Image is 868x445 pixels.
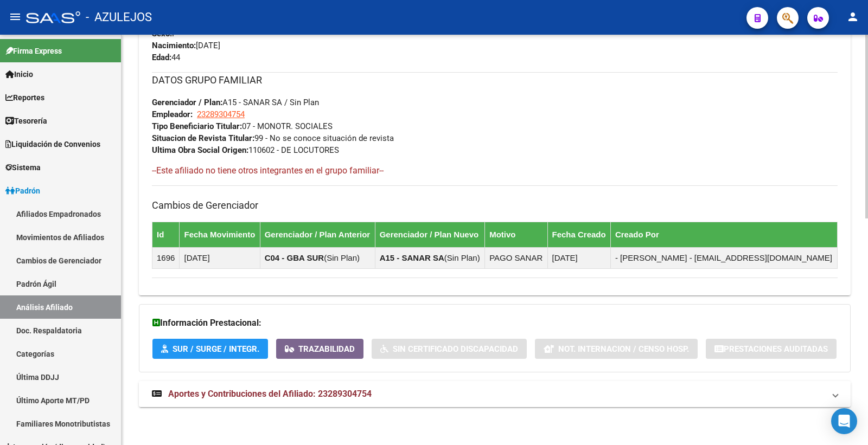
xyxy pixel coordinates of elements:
th: Motivo [485,222,547,247]
strong: Ultima Obra Social Origen: [152,145,248,155]
span: Sin Certificado Discapacidad [393,344,518,354]
mat-expansion-panel-header: Aportes y Contribuciones del Afiliado: 23289304754 [139,381,851,407]
span: 44 [152,53,180,62]
span: Sin Plan [327,253,357,262]
span: [DATE] [152,41,220,50]
span: Not. Internacion / Censo Hosp. [558,344,689,354]
h3: DATOS GRUPO FAMILIAR [152,73,838,88]
button: Sin Certificado Discapacidad [372,339,527,359]
span: 99 - No se conoce situación de revista [152,133,394,143]
h4: --Este afiliado no tiene otros integrantes en el grupo familiar-- [152,165,838,177]
th: Fecha Movimiento [180,222,260,247]
h3: Información Prestacional: [152,315,837,331]
strong: Sexo: [152,29,172,38]
span: Reportes [5,92,44,104]
th: Creado Por [610,222,837,247]
span: SUR / SURGE / INTEGR. [173,344,259,354]
span: - AZULEJOS [86,5,152,29]
th: Fecha Creado [547,222,610,247]
span: Firma Express [5,45,62,57]
span: Sin Plan [447,253,477,262]
td: [DATE] [547,247,610,268]
strong: Nacimiento: [152,41,196,50]
th: Gerenciador / Plan Nuevo [375,222,485,247]
span: F [152,29,176,38]
strong: C04 - GBA SUR [265,253,324,262]
span: Inicio [5,68,33,80]
button: Prestaciones Auditadas [706,339,837,359]
span: A15 - SANAR SA / Sin Plan [152,98,319,107]
div: Open Intercom Messenger [831,408,857,434]
th: Gerenciador / Plan Anterior [260,222,375,247]
strong: Tipo Beneficiario Titular: [152,121,242,131]
h3: Cambios de Gerenciador [152,198,838,213]
td: - [PERSON_NAME] - [EMAIL_ADDRESS][DOMAIN_NAME] [610,247,837,268]
strong: Gerenciador / Plan: [152,98,222,107]
strong: Situacion de Revista Titular: [152,133,254,143]
mat-icon: person [846,10,859,23]
td: 1696 [152,247,180,268]
button: Trazabilidad [276,339,363,359]
span: 110602 - DE LOCUTORES [152,145,339,155]
span: Padrón [5,185,40,197]
span: Trazabilidad [298,344,355,354]
span: Tesorería [5,115,47,127]
strong: Edad: [152,53,171,62]
mat-icon: menu [9,10,22,23]
strong: Empleador: [152,109,193,119]
span: Sistema [5,162,41,173]
button: Not. Internacion / Censo Hosp. [535,339,698,359]
span: Aportes y Contribuciones del Afiliado: 23289304754 [168,389,372,399]
td: ( ) [260,247,375,268]
span: Liquidación de Convenios [5,138,100,150]
span: 07 - MONOTR. SOCIALES [152,121,333,131]
th: Id [152,222,180,247]
span: Prestaciones Auditadas [724,344,828,354]
td: PAGO SANAR [485,247,547,268]
td: [DATE] [180,247,260,268]
button: SUR / SURGE / INTEGR. [152,339,268,359]
td: ( ) [375,247,485,268]
span: 23289304754 [197,109,245,119]
strong: A15 - SANAR SA [380,253,444,262]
